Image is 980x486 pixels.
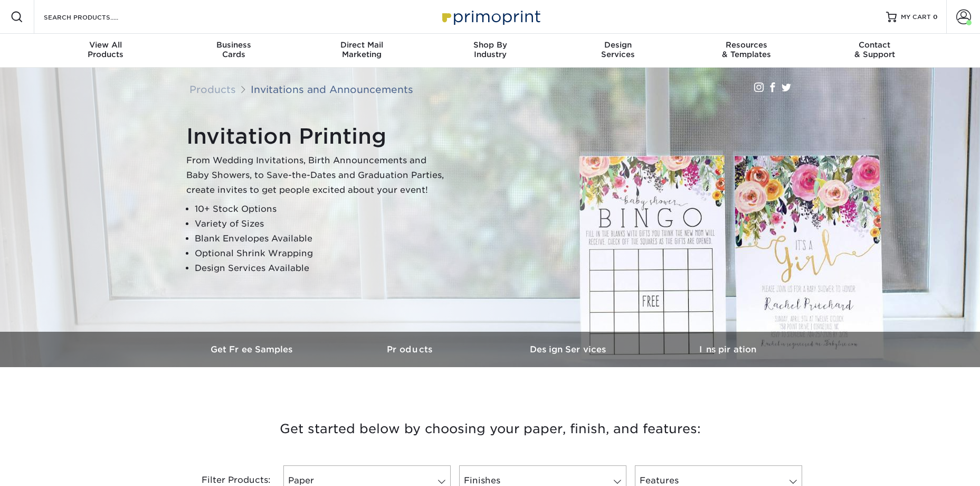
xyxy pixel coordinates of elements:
li: Blank Envelopes Available [195,231,450,246]
h3: Products [332,344,490,354]
h1: Invitation Printing [186,124,450,149]
div: Services [554,40,682,59]
h3: Get Free Samples [174,344,332,354]
a: Products [189,83,236,95]
span: Shop By [426,40,554,50]
li: Variety of Sizes [195,217,450,231]
div: & Support [811,40,939,59]
a: Direct MailMarketing [298,34,426,68]
input: SEARCH PRODUCTS..... [43,11,146,23]
li: Optional Shrink Wrapping [195,246,450,261]
span: Direct Mail [298,40,426,50]
a: Shop ByIndustry [426,34,554,68]
span: Design [554,40,682,50]
h3: Design Services [490,344,649,354]
a: Inspiration [649,332,807,367]
img: Primoprint [437,5,543,28]
a: View AllProducts [42,34,170,68]
a: Invitations and Announcements [251,83,413,95]
a: DesignServices [554,34,682,68]
div: Marketing [298,40,426,59]
a: Products [332,332,490,367]
span: Resources [682,40,811,50]
a: Get Free Samples [174,332,332,367]
div: Industry [426,40,554,59]
a: Resources& Templates [682,34,811,68]
li: Design Services Available [195,261,450,276]
a: Design Services [490,332,649,367]
div: Cards [169,40,298,59]
p: From Wedding Invitations, Birth Announcements and Baby Showers, to Save-the-Dates and Graduation ... [186,153,450,198]
div: Products [42,40,170,59]
span: Contact [811,40,939,50]
div: & Templates [682,40,811,59]
span: View All [42,40,170,50]
h3: Get started below by choosing your paper, finish, and features: [182,405,799,453]
li: 10+ Stock Options [195,202,450,217]
span: 0 [933,13,938,21]
a: BusinessCards [169,34,298,68]
span: Business [169,40,298,50]
a: Contact& Support [811,34,939,68]
h3: Inspiration [649,344,807,354]
span: MY CART [901,13,931,22]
